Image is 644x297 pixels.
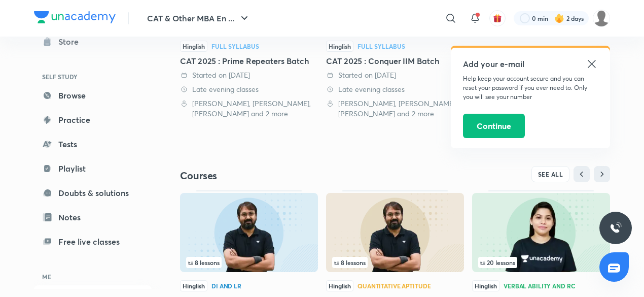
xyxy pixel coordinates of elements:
div: DI and LR [211,283,241,289]
a: Store [34,31,152,52]
a: Notes [34,207,152,227]
img: Aashray [593,10,610,27]
a: Company Logo [34,11,116,26]
div: infosection [186,257,312,268]
div: left [332,257,458,268]
div: Started on 6 Jun 2025 [180,70,318,80]
a: Playlist [34,158,152,179]
div: left [478,257,604,268]
img: Thumbnail [472,193,610,272]
div: left [186,257,312,268]
span: 20 lessons [480,259,515,266]
div: Deepika Awasthi, Ravi Kumar, Ronakkumar Shah and 2 more [326,98,464,119]
div: Late evening classes [180,84,318,94]
h6: ME [34,268,152,285]
img: avatar [493,14,502,23]
img: Company Logo [34,11,116,23]
p: Help keep your account secure and you can reset your password if you ever need to. Only you will ... [463,74,598,102]
span: SEE ALL [538,171,563,178]
div: Full Syllabus [211,43,259,49]
button: avatar [489,10,506,26]
img: streak [554,13,564,23]
span: Hinglish [472,280,499,291]
h6: SELF STUDY [34,68,152,85]
div: CAT 2025 : Conquer IIM Batch [326,55,464,67]
span: Hinglish [180,41,207,52]
div: Late evening classes [326,84,464,94]
div: infosection [478,257,604,268]
div: Full Syllabus [357,43,405,49]
button: CAT & Other MBA En ... [141,8,257,28]
div: Started on 17 Jun 2025 [326,70,464,80]
a: Practice [34,110,152,130]
div: Lokesh Agarwal, Deepika Awasthi, Ravi Kumar and 2 more [180,98,318,119]
h5: Add your e-mail [463,58,598,70]
span: 8 lessons [188,259,220,266]
h4: Courses [180,169,395,182]
a: Doubts & solutions [34,183,152,203]
a: Tests [34,134,152,154]
div: infocontainer [332,257,458,268]
img: Thumbnail [326,193,464,272]
div: Verbal Ability and RC [504,283,575,289]
div: Quantitative Aptitude [357,283,431,289]
span: Hinglish [326,41,353,52]
div: infocontainer [478,257,604,268]
span: Hinglish [326,280,353,291]
img: ttu [610,222,622,234]
button: SEE ALL [531,166,570,182]
img: Thumbnail [180,193,318,272]
div: infosection [332,257,458,268]
a: Browse [34,85,152,106]
button: Continue [463,114,525,138]
span: Hinglish [180,280,207,291]
a: Free live classes [34,232,152,252]
div: Store [58,36,85,48]
span: 8 lessons [334,259,366,266]
div: infocontainer [186,257,312,268]
div: CAT 2025 : Prime Repeaters Batch [180,55,318,67]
